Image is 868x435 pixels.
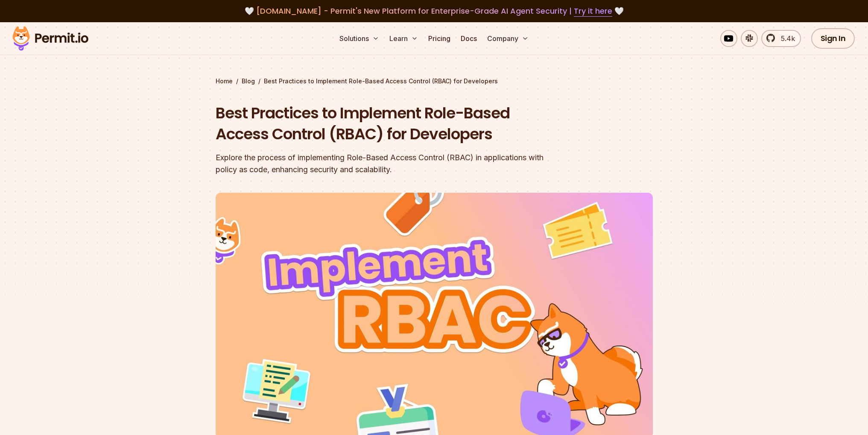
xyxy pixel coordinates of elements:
[216,103,544,145] h1: Best Practices to Implement Role-Based Access Control (RBAC) for Developers
[216,77,233,85] a: Home
[242,77,255,85] a: Blog
[216,77,653,85] div: / /
[811,28,855,49] a: Sign In
[386,30,421,47] button: Learn
[20,5,848,17] div: 🤍 🤍
[457,30,480,47] a: Docs
[776,33,795,44] span: 5.4k
[761,30,801,47] a: 5.4k
[574,6,612,17] a: Try it here
[256,6,612,16] span: [DOMAIN_NAME] - Permit's New Platform for Enterprise-Grade AI Agent Security |
[216,152,544,176] div: Explore the process of implementing Role-Based Access Control (RBAC) in applications with policy ...
[336,30,383,47] button: Solutions
[425,30,454,47] a: Pricing
[484,30,532,47] button: Company
[9,24,92,53] img: Permit logo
